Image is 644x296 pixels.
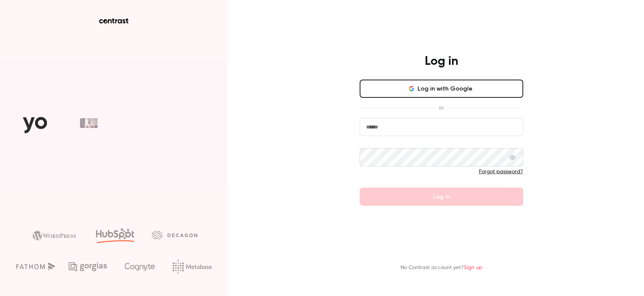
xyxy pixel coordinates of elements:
button: Log in with Google [360,80,523,98]
span: or [435,104,448,112]
p: No Contrast account yet? [401,264,482,272]
img: decagon [152,231,197,239]
a: Forgot password? [479,169,523,174]
a: Sign up [464,265,482,270]
h4: Log in [425,54,458,69]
